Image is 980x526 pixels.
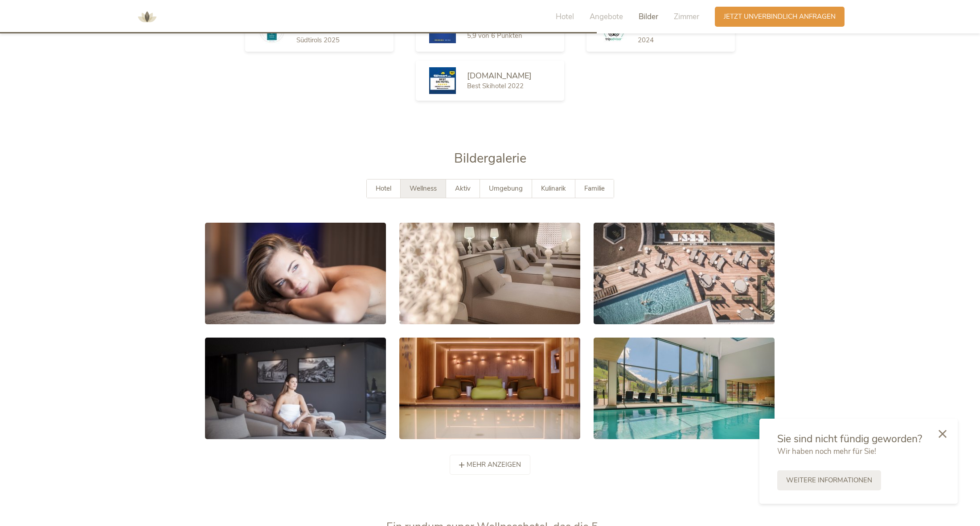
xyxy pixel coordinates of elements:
[786,476,872,485] span: Weitere Informationen
[556,12,574,22] span: Hotel
[777,432,922,446] span: Sie sind nicht fündig geworden?
[454,150,526,167] span: Bildergalerie
[638,26,705,45] span: Zertifikat für Exzellenz 2024
[724,12,836,21] span: Jetzt unverbindlich anfragen
[429,67,456,94] img: Skiresort.de
[639,12,658,22] span: Bilder
[541,184,566,193] span: Kulinarik
[467,31,522,40] span: 5,9 von 6 Punkten
[467,70,532,81] span: [DOMAIN_NAME]
[467,460,521,469] span: mehr anzeigen
[467,82,524,90] span: Best Skihotel 2022
[777,470,881,490] a: Weitere Informationen
[489,184,523,193] span: Umgebung
[455,184,471,193] span: Aktiv
[674,12,699,22] span: Zimmer
[410,184,437,193] span: Wellness
[134,4,160,30] img: AMONTI & LUNARIS Wellnessresort
[296,26,371,45] span: Die beste Wellnesshotels Südtirols 2025
[376,184,391,193] span: Hotel
[584,184,605,193] span: Familie
[777,446,876,457] span: Wir haben noch mehr für Sie!
[134,13,160,20] a: AMONTI & LUNARIS Wellnessresort
[590,12,623,22] span: Angebote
